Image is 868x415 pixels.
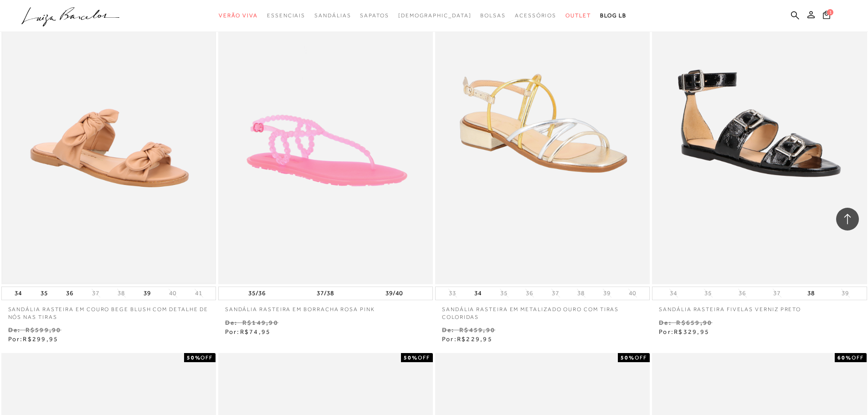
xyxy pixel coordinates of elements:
[770,289,783,297] button: 37
[667,289,680,297] button: 34
[12,287,25,300] button: 34
[26,326,62,333] small: R$599,90
[480,7,506,24] a: categoryNavScreenReaderText
[702,289,714,297] button: 35
[839,289,852,297] button: 39
[187,354,201,361] strong: 50%
[515,7,556,24] a: categoryNavScreenReaderText
[141,287,154,300] button: 39
[360,7,389,24] a: categoryNavScreenReaderText
[480,12,506,19] span: Bolsas
[600,12,627,19] span: BLOG LB
[435,300,650,321] a: SANDÁLIA RASTEIRA EM METALIZADO OURO COM TIRAS COLORIDAS
[515,12,556,19] span: Acessórios
[38,287,51,300] button: 35
[659,319,672,326] small: De:
[398,12,472,19] span: [DEMOGRAPHIC_DATA]
[219,7,258,24] a: categoryNavScreenReaderText
[225,319,238,326] small: De:
[805,287,817,300] button: 38
[459,326,495,333] small: R$459,90
[8,326,21,333] small: De:
[635,354,647,361] span: OFF
[240,328,271,335] span: R$74,95
[1,300,216,321] a: SANDÁLIA RASTEIRA EM COURO BEGE BLUSH COM DETALHE DE NÓS NAS TIRAS
[267,7,305,24] a: categoryNavScreenReaderText
[446,289,459,297] button: 33
[89,289,102,297] button: 37
[652,300,867,313] a: SANDÁLIA RASTEIRA FIVELAS VERNIZ PRETO
[166,289,179,297] button: 40
[442,326,455,333] small: De:
[225,328,271,335] span: Por:
[626,289,639,297] button: 40
[63,287,76,300] button: 36
[360,12,389,19] span: Sapatos
[523,289,536,297] button: 36
[200,354,213,361] span: OFF
[442,335,493,343] span: Por:
[827,9,833,15] span: 1
[267,12,305,19] span: Essenciais
[398,7,472,24] a: noSubCategoriesText
[404,354,418,361] strong: 50%
[192,289,205,297] button: 41
[8,335,59,343] span: Por:
[115,289,128,297] button: 38
[218,300,433,313] a: SANDÁLIA RASTEIRA EM BORRACHA ROSA PINK
[676,319,712,326] small: R$659,90
[457,335,493,343] span: R$229,95
[565,12,591,19] span: Outlet
[314,287,337,300] button: 37/38
[659,328,709,335] span: Por:
[242,319,278,326] small: R$149,90
[418,354,430,361] span: OFF
[23,335,58,343] span: R$299,95
[852,354,864,361] span: OFF
[837,354,852,361] strong: 60%
[674,328,709,335] span: R$329,95
[314,12,351,19] span: Sandálias
[820,10,833,22] button: 1
[219,12,258,19] span: Verão Viva
[575,289,587,297] button: 38
[549,289,562,297] button: 37
[601,289,613,297] button: 39
[565,7,591,24] a: categoryNavScreenReaderText
[383,287,406,300] button: 39/40
[621,354,635,361] strong: 50%
[246,287,268,300] button: 35/36
[736,289,749,297] button: 36
[498,289,510,297] button: 35
[314,7,351,24] a: categoryNavScreenReaderText
[600,7,627,24] a: BLOG LB
[472,287,484,300] button: 34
